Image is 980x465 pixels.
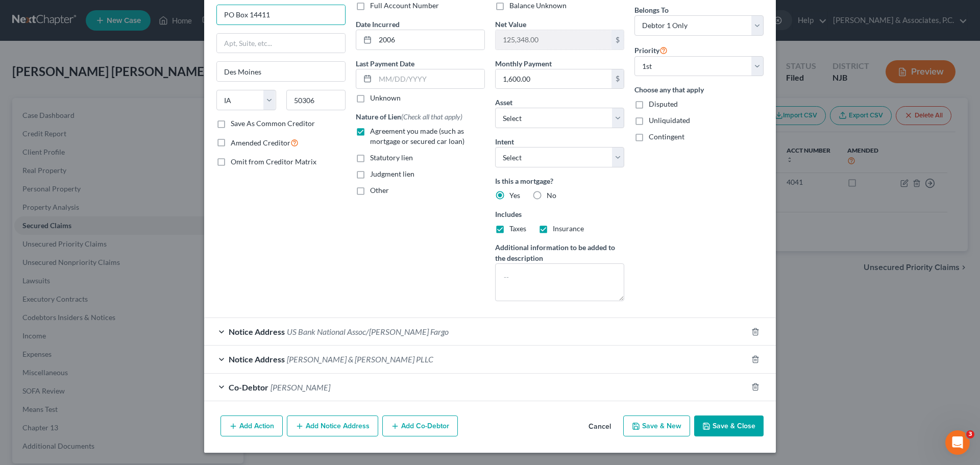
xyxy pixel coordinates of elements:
[370,153,413,162] span: Statutory lien
[945,430,970,455] iframe: Intercom live chat
[966,430,974,438] span: 3
[495,98,512,107] span: Asset
[401,112,462,121] span: (Check all that apply)
[634,6,669,14] span: Belongs To
[553,224,584,233] span: Insurance
[382,415,458,437] button: Add Co-Debtor
[287,354,433,364] span: [PERSON_NAME] & [PERSON_NAME] PLLC
[356,19,400,30] label: Date Incurred
[229,382,268,392] span: Co-Debtor
[356,111,462,122] label: Nature of Lien
[495,176,624,186] label: Is this a mortgage?
[217,62,345,81] input: Enter city...
[580,417,619,437] button: Cancel
[370,186,389,194] span: Other
[496,30,611,50] input: 0.00
[495,136,514,147] label: Intent
[231,138,290,147] span: Amended Creditor
[694,415,764,437] button: Save & Close
[356,58,414,69] label: Last Payment Date
[287,327,449,336] span: US Bank National Assoc/[PERSON_NAME] Fargo
[495,19,526,30] label: Net Value
[217,34,345,53] input: Apt, Suite, etc...
[495,58,552,69] label: Monthly Payment
[370,1,439,11] label: Full Account Number
[229,354,285,364] span: Notice Address
[649,132,684,141] span: Contingent
[229,327,285,336] span: Notice Address
[375,69,484,89] input: MM/DD/YYYY
[634,44,668,56] label: Priority
[495,209,624,219] label: Includes
[370,127,464,145] span: Agreement you made (such as mortgage or secured car loan)
[649,116,690,125] span: Unliquidated
[611,69,624,89] div: $
[370,169,414,178] span: Judgment lien
[509,224,526,233] span: Taxes
[495,242,624,263] label: Additional information to be added to the description
[634,84,764,95] label: Choose any that apply
[217,5,345,25] input: Enter address...
[496,69,611,89] input: 0.00
[611,30,624,50] div: $
[220,415,283,437] button: Add Action
[509,1,567,11] label: Balance Unknown
[375,30,484,50] input: MM/DD/YYYY
[287,415,378,437] button: Add Notice Address
[231,157,316,166] span: Omit from Creditor Matrix
[623,415,690,437] button: Save & New
[547,191,556,200] span: No
[271,382,330,392] span: [PERSON_NAME]
[286,90,346,110] input: Enter zip...
[231,118,315,129] label: Save As Common Creditor
[649,100,678,108] span: Disputed
[509,191,520,200] span: Yes
[370,93,401,103] label: Unknown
